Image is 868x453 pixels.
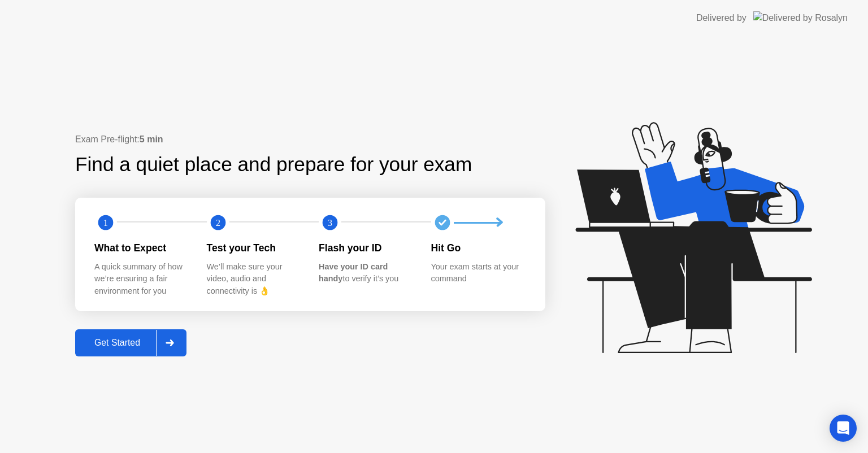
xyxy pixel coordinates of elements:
div: Find a quiet place and prepare for your exam [75,150,474,180]
div: Open Intercom Messenger [830,415,857,442]
div: Test your Tech [207,241,301,255]
text: 1 [103,217,108,228]
div: Exam Pre-flight: [75,133,545,146]
div: Hit Go [431,241,526,255]
div: A quick summary of how we’re ensuring a fair environment for you [94,261,189,298]
div: Get Started [79,338,156,348]
b: Have your ID card handy [319,262,388,284]
div: We’ll make sure your video, audio and connectivity is 👌 [207,261,301,298]
div: Flash your ID [319,241,413,255]
div: to verify it’s you [319,261,413,285]
button: Get Started [75,329,186,356]
div: Your exam starts at your command [431,261,526,285]
div: What to Expect [94,241,189,255]
img: Delivered by Rosalyn [753,11,848,24]
text: 3 [328,217,332,228]
div: Delivered by [696,11,747,25]
text: 2 [215,217,220,228]
b: 5 min [140,134,163,144]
